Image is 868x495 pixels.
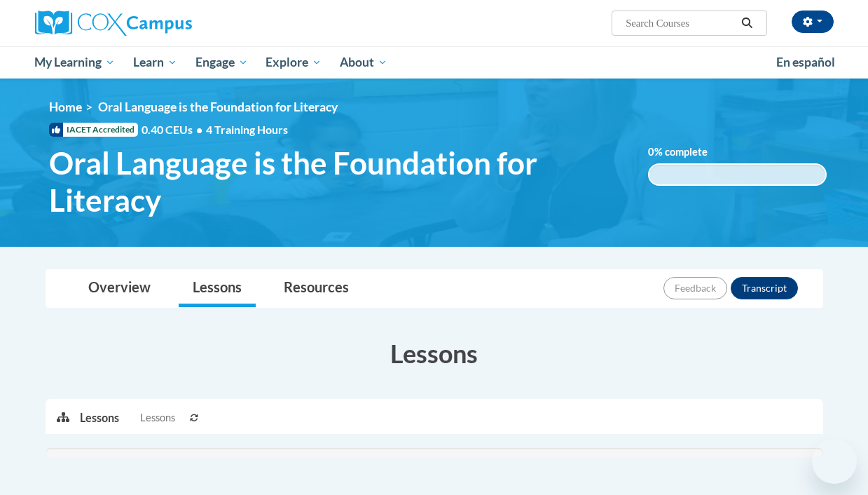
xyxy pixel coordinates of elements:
iframe: Button to launch messaging window [812,439,857,484]
a: Resources [270,270,363,307]
a: My Learning [26,46,125,79]
a: Learn [124,46,186,79]
a: Engage [186,46,257,79]
span: Lessons [140,410,175,426]
button: Search [736,15,757,32]
a: Cox Campus [35,11,287,36]
span: About [340,54,387,71]
span: My Learning [34,54,115,71]
span: • [196,123,202,136]
input: Search Courses [624,15,736,32]
span: Learn [133,54,177,71]
span: En español [776,55,835,69]
button: Transcript [731,277,798,299]
div: Main menu [25,46,844,79]
span: 4 Training Hours [206,123,288,136]
button: Feedback [663,277,727,299]
a: En español [767,48,844,77]
a: Explore [256,46,331,79]
button: Account Settings [792,11,834,33]
a: Lessons [179,270,256,307]
span: Oral Language is the Foundation for Literacy [49,144,627,219]
a: Home [49,100,82,114]
a: Overview [74,270,165,307]
label: % complete [648,144,729,160]
span: IACET Accredited [49,123,138,137]
p: Lessons [80,410,119,426]
span: Oral Language is the Foundation for Literacy [98,100,338,114]
img: Cox Campus [35,11,192,36]
a: About [331,46,397,79]
span: 0 [648,146,654,158]
span: 0.40 CEUs [142,122,206,137]
span: Engage [195,54,248,71]
h3: Lessons [46,336,823,371]
span: Explore [266,54,322,71]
